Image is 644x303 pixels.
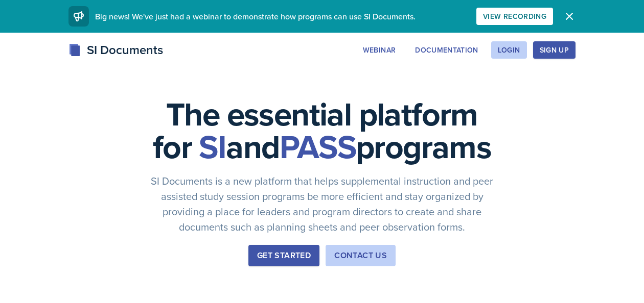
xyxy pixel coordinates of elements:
[356,41,402,59] button: Webinar
[540,46,569,54] div: Sign Up
[476,8,553,25] button: View Recording
[248,245,319,266] button: Get Started
[408,41,485,59] button: Documentation
[533,41,576,59] button: Sign Up
[326,245,396,266] button: Contact Us
[483,12,546,20] div: View Recording
[257,249,311,262] div: Get Started
[334,249,387,262] div: Contact Us
[415,46,478,54] div: Documentation
[68,41,163,59] div: SI Documents
[95,11,416,22] span: Big news! We've just had a webinar to demonstrate how programs can use SI Documents.
[498,46,520,54] div: Login
[491,41,527,59] button: Login
[363,46,396,54] div: Webinar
